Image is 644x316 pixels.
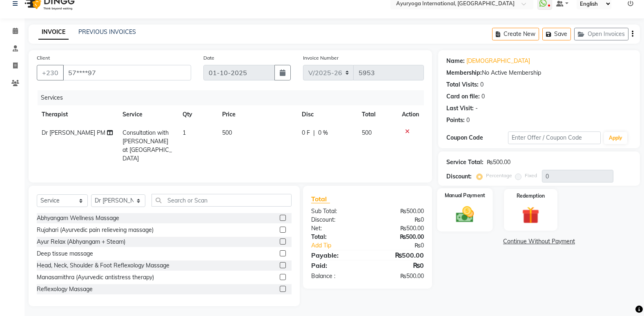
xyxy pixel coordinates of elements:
[450,204,479,225] img: _cash.svg
[305,260,368,270] div: Paid:
[37,285,93,294] div: Reflexology Massage
[311,195,330,203] span: Total
[368,250,430,260] div: ₨500.00
[508,131,601,144] input: Enter Offer / Coupon Code
[378,241,430,250] div: ₨0
[305,224,368,233] div: Net:
[492,28,539,40] button: Create New
[183,129,186,136] span: 1
[37,249,93,258] div: Deep tissue massage
[152,194,292,207] input: Search or Scan
[37,273,154,282] div: Manasamithra (Ayurvedic antistress therapy)
[38,90,430,105] div: Services
[368,207,430,216] div: ₨500.00
[37,238,125,246] div: Ayur Relax (Abhyangam + Steam)
[305,207,368,216] div: Sub Total:
[37,226,154,234] div: Rujahari (Ayurvedic pain relieveing massage)
[37,65,64,80] button: +230
[305,241,378,250] a: Add Tip
[305,250,368,260] div: Payable:
[305,216,368,224] div: Discount:
[466,116,470,125] div: 0
[305,272,368,280] div: Balance :
[466,57,530,65] a: [DEMOGRAPHIC_DATA]
[357,105,397,124] th: Total
[517,205,544,226] img: _gift.svg
[446,134,508,142] div: Coupon Code
[486,172,512,179] label: Percentage
[368,260,430,270] div: ₨0
[446,69,482,77] div: Membership:
[440,237,638,246] a: Continue Without Payment
[37,261,169,270] div: Head, Neck, Shoulder & Foot Reflexology Massage
[517,192,545,200] label: Redemption
[525,172,537,179] label: Fixed
[178,105,218,124] th: Qty
[446,104,474,113] div: Last Visit:
[118,105,178,124] th: Service
[397,105,424,124] th: Action
[362,129,372,136] span: 500
[446,57,465,65] div: Name:
[318,129,328,137] span: 0 %
[368,216,430,224] div: ₨0
[481,92,485,101] div: 0
[446,116,465,125] div: Points:
[297,105,357,124] th: Disc
[123,129,172,162] span: Consultation with [PERSON_NAME] at [GEOGRAPHIC_DATA]
[604,132,627,144] button: Apply
[542,28,571,40] button: Save
[446,92,480,101] div: Card on file:
[38,25,69,40] a: INVOICE
[368,233,430,241] div: ₨500.00
[445,191,486,199] label: Manual Payment
[368,272,430,280] div: ₨500.00
[37,214,119,223] div: Abhyangam Wellness Massage
[475,104,478,113] div: -
[487,158,510,167] div: ₨500.00
[37,105,118,124] th: Therapist
[37,54,50,62] label: Client
[203,54,214,62] label: Date
[302,129,310,137] span: 0 F
[446,69,632,77] div: No Active Membership
[42,129,105,136] span: Dr [PERSON_NAME] PM
[305,233,368,241] div: Total:
[574,28,628,40] button: Open Invoices
[446,172,472,181] div: Discount:
[222,129,232,136] span: 500
[480,80,484,89] div: 0
[368,224,430,233] div: ₨500.00
[313,129,315,137] span: |
[303,54,339,62] label: Invoice Number
[78,28,136,36] a: PREVIOUS INVOICES
[63,65,191,80] input: Search by Name/Mobile/Email/Code
[446,80,479,89] div: Total Visits:
[217,105,296,124] th: Price
[446,158,484,167] div: Service Total:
